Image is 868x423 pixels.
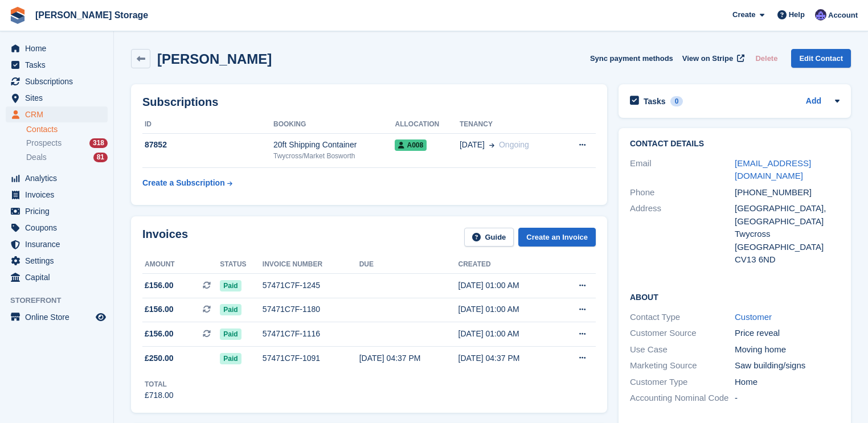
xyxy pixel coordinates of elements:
span: Paid [220,280,241,291]
div: Price reveal [735,327,840,340]
div: 20ft Shipping Container [273,139,395,151]
span: £156.00 [145,328,174,340]
span: Invoices [25,187,93,203]
div: Customer Source [630,327,735,340]
span: Subscriptions [25,73,93,89]
a: Preview store [94,310,108,324]
a: menu [6,90,108,106]
a: Create a Subscription [142,173,232,194]
a: View on Stripe [678,49,747,68]
div: - [735,392,840,405]
span: Paid [220,328,241,340]
div: [PHONE_NUMBER] [735,186,840,199]
div: 57471C7F-1116 [263,328,359,340]
div: Accounting Nominal Code [630,392,735,405]
th: Due [359,256,458,274]
a: menu [6,203,108,219]
div: Contact Type [630,311,735,324]
a: Contacts [26,124,108,135]
th: Allocation [395,116,459,134]
th: Status [220,256,262,274]
h2: About [630,291,840,302]
a: Prospects 318 [26,137,108,149]
div: [DATE] 01:00 AM [458,328,558,340]
span: CRM [25,106,93,122]
div: Total [145,379,174,389]
span: [DATE] [460,139,485,151]
a: menu [6,269,108,285]
a: menu [6,170,108,186]
span: Coupons [25,220,93,236]
h2: Tasks [644,96,666,106]
span: Paid [220,353,241,364]
div: Phone [630,186,735,199]
span: Paid [220,304,241,315]
button: Sync payment methods [590,49,673,68]
div: Saw building/signs [735,359,840,372]
a: menu [6,253,108,269]
span: £156.00 [145,303,174,315]
a: Customer [735,312,772,322]
div: Email [630,157,735,183]
div: CV13 6ND [735,253,840,266]
th: ID [142,116,273,134]
span: Insurance [25,236,93,252]
div: 318 [89,138,108,148]
img: Tim Sinnott [815,9,826,20]
a: menu [6,57,108,73]
span: Prospects [26,138,62,149]
div: 0 [670,96,683,106]
a: menu [6,236,108,252]
div: [GEOGRAPHIC_DATA] [735,241,840,254]
span: Create [732,9,755,20]
span: Ongoing [499,140,529,149]
div: [GEOGRAPHIC_DATA], [GEOGRAPHIC_DATA] [735,202,840,228]
div: Moving home [735,343,840,356]
span: Online Store [25,309,93,325]
a: [PERSON_NAME] Storage [31,6,153,24]
div: Address [630,202,735,266]
div: Use Case [630,343,735,356]
th: Tenancy [460,116,561,134]
a: menu [6,187,108,203]
th: Invoice number [263,256,359,274]
span: £250.00 [145,352,174,364]
div: Create a Subscription [142,177,225,189]
div: 57471C7F-1245 [263,280,359,291]
span: Storefront [10,295,113,306]
a: Add [806,95,821,108]
a: Create an Invoice [518,228,596,247]
a: [EMAIL_ADDRESS][DOMAIN_NAME] [735,158,811,181]
div: Home [735,376,840,389]
th: Created [458,256,558,274]
span: Capital [25,269,93,285]
th: Booking [273,116,395,134]
div: Twycross/Market Bosworth [273,151,395,161]
div: [DATE] 01:00 AM [458,303,558,315]
span: Deals [26,152,47,163]
span: View on Stripe [682,53,733,64]
div: Twycross [735,228,840,241]
a: menu [6,220,108,236]
span: Analytics [25,170,93,186]
div: 81 [93,153,108,162]
span: Home [25,40,93,56]
h2: Contact Details [630,139,840,149]
div: 57471C7F-1180 [263,303,359,315]
button: Delete [751,49,782,68]
span: £156.00 [145,280,174,291]
div: Customer Type [630,376,735,389]
a: menu [6,73,108,89]
div: [DATE] 01:00 AM [458,280,558,291]
a: menu [6,309,108,325]
a: menu [6,106,108,122]
span: Pricing [25,203,93,219]
h2: [PERSON_NAME] [157,51,272,67]
th: Amount [142,256,220,274]
a: menu [6,40,108,56]
div: £718.00 [145,389,174,401]
div: 87852 [142,139,273,151]
a: Guide [464,228,514,247]
span: Help [789,9,805,20]
h2: Subscriptions [142,96,596,109]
